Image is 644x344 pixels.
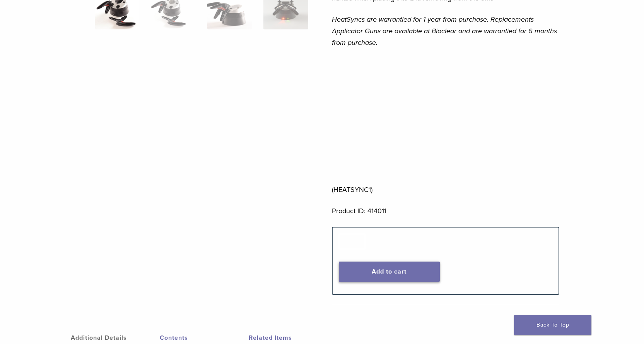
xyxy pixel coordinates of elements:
[339,262,440,282] button: Add to cart
[332,58,559,195] p: (HEATSYNC1)
[332,15,557,47] em: HeatSyncs are warrantied for 1 year from purchase. Replacements Applicator Guns are available at ...
[514,315,591,335] a: Back To Top
[332,205,559,217] p: Product ID: 414011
